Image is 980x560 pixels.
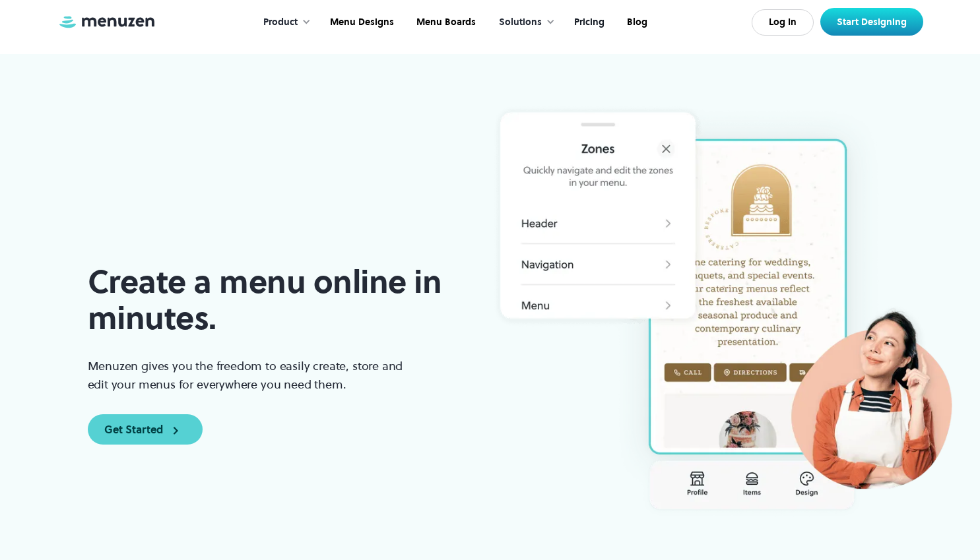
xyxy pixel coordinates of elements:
[562,2,614,43] a: Pricing
[499,15,542,30] div: Solutions
[88,414,203,445] a: Get Started
[88,357,414,395] p: Menuzen gives you the freedom to easily create, store and edit your menus for everywhere you need...
[88,264,451,336] h1: Create a menu online in minutes.
[820,8,923,36] a: Start Designing
[752,9,814,36] a: Log In
[250,2,317,43] div: Product
[614,2,657,43] a: Blog
[486,2,562,43] div: Solutions
[404,2,486,43] a: Menu Boards
[263,15,298,30] div: Product
[104,424,163,435] div: Get Started
[317,2,404,43] a: Menu Designs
